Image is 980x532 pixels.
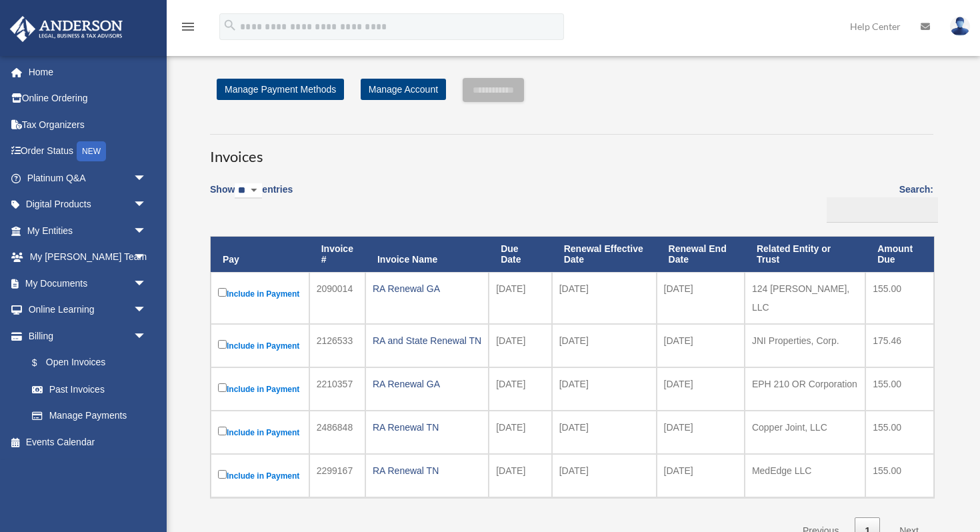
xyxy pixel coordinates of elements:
[745,237,865,273] th: Related Entity or Trust: activate to sort column ascending
[657,411,745,454] td: [DATE]
[865,272,934,324] td: 155.00
[745,454,865,497] td: MedEdge LLC
[210,181,293,212] label: Show entries
[180,19,196,35] i: menu
[9,297,167,323] a: Online Learningarrow_drop_down
[218,383,227,392] input: Include in Payment
[133,270,160,297] span: arrow_drop_down
[218,467,302,484] label: Include in Payment
[950,17,970,36] img: User Pic
[865,367,934,411] td: 155.00
[865,324,934,367] td: 175.46
[39,355,46,371] span: $
[865,454,934,497] td: 155.00
[218,381,302,397] label: Include in Payment
[223,18,237,33] i: search
[657,454,745,497] td: [DATE]
[217,79,344,100] a: Manage Payment Methods
[211,237,309,273] th: Pay: activate to sort column descending
[827,197,938,223] input: Search:
[745,411,865,454] td: Copper Joint, LLC
[133,165,160,192] span: arrow_drop_down
[19,376,160,403] a: Past Invoices
[180,23,196,35] a: menu
[309,367,365,411] td: 2210357
[552,367,657,411] td: [DATE]
[489,324,552,367] td: [DATE]
[365,237,489,273] th: Invoice Name: activate to sort column ascending
[657,237,745,273] th: Renewal End Date: activate to sort column ascending
[657,324,745,367] td: [DATE]
[309,237,365,273] th: Invoice #: activate to sort column ascending
[6,16,127,42] img: Anderson Advisors Platinum Portal
[552,411,657,454] td: [DATE]
[9,165,167,191] a: Platinum Q&Aarrow_drop_down
[218,288,227,297] input: Include in Payment
[218,337,302,354] label: Include in Payment
[9,270,167,297] a: My Documentsarrow_drop_down
[309,324,365,367] td: 2126533
[9,244,167,271] a: My [PERSON_NAME] Teamarrow_drop_down
[133,217,160,245] span: arrow_drop_down
[218,427,227,435] input: Include in Payment
[309,454,365,497] td: 2299167
[373,461,481,480] div: RA Renewal TN
[133,323,160,350] span: arrow_drop_down
[361,79,446,100] a: Manage Account
[489,411,552,454] td: [DATE]
[19,403,160,429] a: Manage Payments
[489,237,552,273] th: Due Date: activate to sort column ascending
[745,272,865,324] td: 124 [PERSON_NAME], LLC
[133,297,160,324] span: arrow_drop_down
[309,272,365,324] td: 2090014
[373,279,481,298] div: RA Renewal GA
[552,272,657,324] td: [DATE]
[9,191,167,218] a: Digital Productsarrow_drop_down
[218,470,227,479] input: Include in Payment
[489,272,552,324] td: [DATE]
[865,411,934,454] td: 155.00
[133,191,160,219] span: arrow_drop_down
[133,244,160,271] span: arrow_drop_down
[745,367,865,411] td: EPH 210 OR Corporation
[657,367,745,411] td: [DATE]
[373,418,481,437] div: RA Renewal TN
[9,323,160,349] a: Billingarrow_drop_down
[9,111,167,138] a: Tax Organizers
[745,324,865,367] td: JNI Properties, Corp.
[9,59,167,85] a: Home
[309,411,365,454] td: 2486848
[552,454,657,497] td: [DATE]
[373,331,481,350] div: RA and State Renewal TN
[19,349,153,377] a: $Open Invoices
[657,272,745,324] td: [DATE]
[489,454,552,497] td: [DATE]
[210,134,933,167] h3: Invoices
[865,237,934,273] th: Amount Due: activate to sort column ascending
[218,424,302,441] label: Include in Payment
[9,429,167,455] a: Events Calendar
[552,237,657,273] th: Renewal Effective Date: activate to sort column ascending
[373,375,481,393] div: RA Renewal GA
[822,181,933,223] label: Search:
[552,324,657,367] td: [DATE]
[9,85,167,112] a: Online Ordering
[218,285,302,302] label: Include in Payment
[9,217,167,244] a: My Entitiesarrow_drop_down
[218,340,227,349] input: Include in Payment
[235,183,262,199] select: Showentries
[77,141,106,161] div: NEW
[489,367,552,411] td: [DATE]
[9,138,167,165] a: Order StatusNEW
